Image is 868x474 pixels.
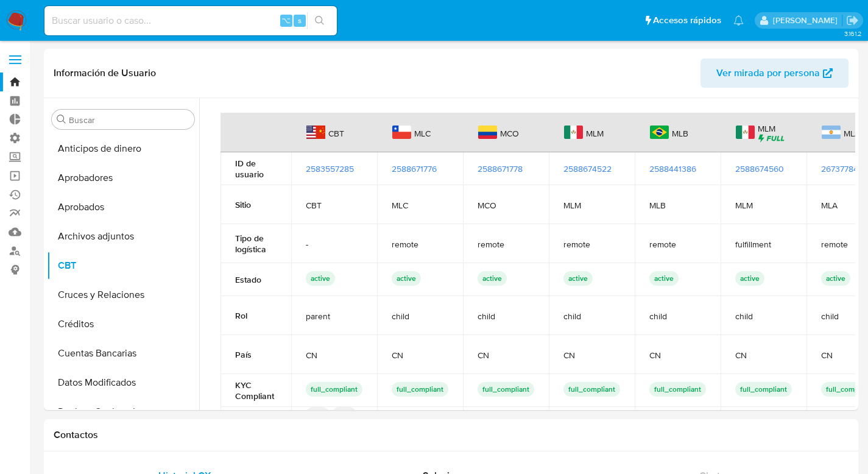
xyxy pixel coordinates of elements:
a: Salir [846,14,859,27]
span: s [298,15,302,26]
h1: Contactos [54,429,849,441]
button: Cuentas Bancarias [47,339,199,368]
button: Archivos adjuntos [47,222,199,251]
button: Créditos [47,310,199,339]
button: Aprobadores [47,163,199,193]
input: Buscar [69,115,189,126]
input: Buscar usuario o caso... [44,13,337,29]
span: Ver mirada por persona [716,58,820,88]
button: Anticipos de dinero [47,134,199,163]
button: CBT [47,251,199,280]
span: ⌥ [281,15,291,26]
button: Datos Modificados [47,368,199,397]
button: Buscar [57,115,66,124]
button: Ver mirada por persona [700,58,849,88]
span: Accesos rápidos [653,14,721,27]
a: Notificaciones [733,15,744,26]
button: Devices Geolocation [47,397,199,426]
p: julian.dari@mercadolibre.com [773,15,842,26]
button: Aprobados [47,193,199,222]
button: Cruces y Relaciones [47,280,199,310]
h1: Información de Usuario [54,67,156,79]
button: search-icon [307,12,332,29]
